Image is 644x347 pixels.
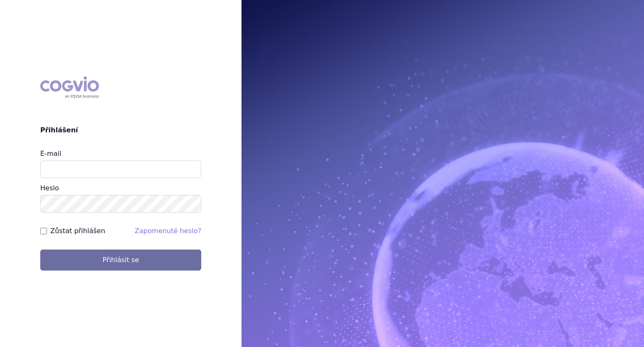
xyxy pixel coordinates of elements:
a: Zapomenuté heslo? [135,227,201,235]
div: COGVIO [40,76,99,98]
label: Zůstat přihlášen [50,226,105,236]
label: Heslo [40,184,59,192]
h2: Přihlášení [40,125,201,135]
label: E-mail [40,150,61,158]
button: Přihlásit se [40,250,201,271]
